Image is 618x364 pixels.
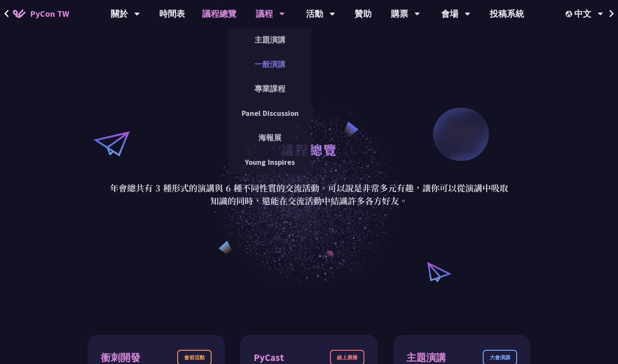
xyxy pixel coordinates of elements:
[4,3,78,24] a: PyCon TW
[229,103,311,123] a: Panel Discussion
[229,54,311,74] a: 一般演講
[229,127,311,148] a: 海報展
[30,7,69,20] span: PyCon TW
[229,30,311,50] a: 主題演講
[13,9,26,18] img: Home icon of PyCon TW 2025
[229,79,311,99] a: 專業課程
[566,11,574,17] img: Locale Icon
[229,152,311,172] a: Young Inspires
[109,182,509,207] p: 年會總共有 3 種形式的演講與 6 種不同性質的交流活動。可以說是非常多元有趣，讓你可以從演講中吸取知識的同時，還能在交流活動中結識許多各方好友。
